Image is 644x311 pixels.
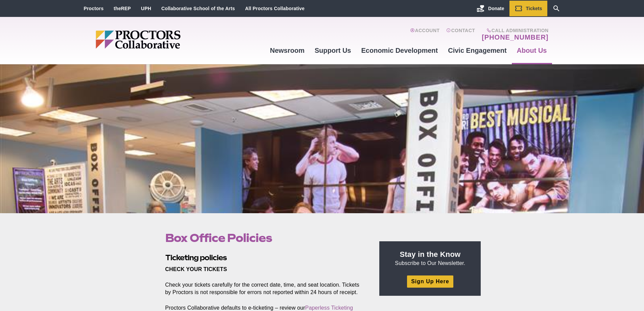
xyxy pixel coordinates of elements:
[443,41,511,60] a: Civic Engagement
[387,249,473,267] p: Subscribe to Our Newsletter.
[165,266,227,272] strong: CHECK YOUR TICKETS
[480,28,548,33] span: Call Administration
[265,41,309,60] a: Newsroom
[482,33,548,41] a: [PHONE_NUMBER]
[245,6,305,11] a: All Proctors Collaborative
[84,6,104,11] a: Proctors
[400,250,461,259] strong: Stay in the Know
[512,41,552,60] a: About Us
[526,6,542,11] span: Tickets
[165,231,364,244] h1: Box Office Policies
[96,30,233,49] img: Proctors logo
[141,6,151,11] a: UPH
[509,1,547,16] a: Tickets
[410,28,439,41] a: Account
[310,41,356,60] a: Support Us
[165,252,364,263] h2: Ticketing policies
[407,275,453,287] a: Sign Up Here
[356,41,443,60] a: Economic Development
[114,6,131,11] a: theREP
[472,1,509,16] a: Donate
[446,28,475,41] a: Contact
[165,281,364,296] p: Check your tickets carefully for the correct date, time, and seat location. Tickets by Proctors i...
[547,1,566,16] a: Search
[488,6,504,11] span: Donate
[161,6,235,11] a: Collaborative School of the Arts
